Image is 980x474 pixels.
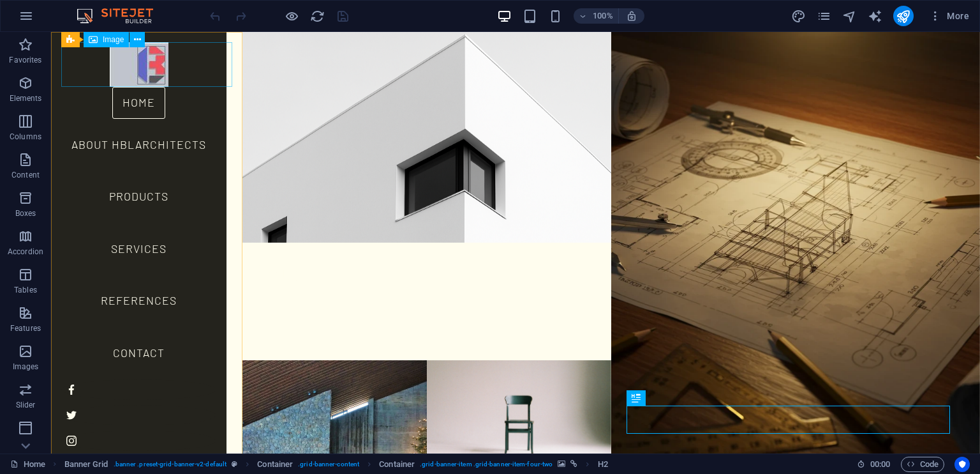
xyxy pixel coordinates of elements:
[893,6,914,26] button: publish
[379,457,415,472] span: Click to select. Double-click to edit
[64,457,108,472] span: Click to select. Double-click to edit
[593,8,613,24] h6: 100%
[11,170,40,180] p: Content
[929,10,969,22] span: More
[257,457,293,472] span: Click to select. Double-click to edit
[570,461,577,468] i: This element is linked
[73,8,169,24] img: Editor Logo
[310,9,325,24] i: Reload page
[817,9,831,24] i: Pages (Ctrl+Alt+S)
[8,247,43,257] p: Accordion
[309,8,325,24] button: reload
[14,285,37,295] p: Tables
[626,10,637,22] i: On resize automatically adjust zoom level to fit chosen device.
[598,457,608,472] span: Click to select. Double-click to edit
[907,457,939,472] span: Code
[954,457,970,472] button: Usercentrics
[15,208,36,218] p: Boxes
[114,457,227,472] span: . banner .preset-grid-banner-v2-default
[191,191,560,321] a: AboutHBLARCHITECTS
[13,362,39,372] p: Images
[10,323,41,333] p: Features
[10,457,45,472] a: Click to cancel selection. Double-click to open Pages
[232,461,237,468] i: This element is a customizable preset
[842,8,857,24] button: navigator
[901,457,944,472] button: Code
[868,8,883,24] button: text_generator
[896,9,910,24] i: Publish
[16,400,36,410] p: Slider
[842,9,857,24] i: Navigator
[791,9,806,24] i: Design (Ctrl+Alt+Y)
[868,9,882,24] i: AI Writer
[284,8,299,24] button: Click here to leave preview mode and continue editing
[10,93,42,103] p: Elements
[420,457,553,472] span: . grid-banner-item .grid-banner-item-four-two
[64,457,608,472] nav: breadcrumb
[879,459,881,469] span: :
[870,457,890,472] span: 00 00
[574,8,619,24] button: 100%
[298,457,359,472] span: . grid-banner-content
[10,132,41,142] p: Columns
[857,457,891,472] h6: Session time
[791,8,806,24] button: design
[924,6,974,26] button: More
[103,36,124,43] span: Image
[558,461,565,468] i: This element contains a background
[9,55,41,65] p: Favorites
[817,8,832,24] button: pages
